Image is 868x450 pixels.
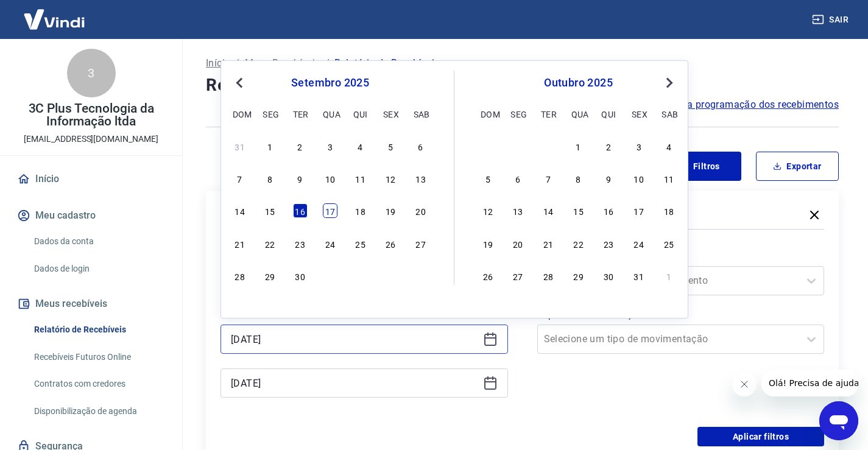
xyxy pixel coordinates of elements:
[810,9,853,31] button: Sair
[658,152,741,181] button: Filtros
[15,1,94,38] img: Vindi
[414,269,428,283] div: Choose sábado, 4 de outubro de 2025
[697,427,824,446] button: Aplicar filtros
[632,203,646,218] div: Choose sexta-feira, 17 de outubro de 2025
[479,76,678,90] div: outubro 2025
[24,133,158,146] p: [EMAIL_ADDRESS][DOMAIN_NAME]
[587,97,839,112] a: Saiba como funciona a programação dos recebimentos
[756,152,839,181] button: Exportar
[263,171,277,186] div: Choose segunda-feira, 8 de setembro de 2025
[233,107,247,121] div: dom
[353,107,368,121] div: qui
[414,203,428,218] div: Choose sábado, 20 de setembro de 2025
[571,203,586,218] div: Choose quarta-feira, 15 de outubro de 2025
[662,107,676,121] div: sab
[353,203,368,218] div: Choose quinta-feira, 18 de setembro de 2025
[293,269,308,283] div: Choose terça-feira, 30 de setembro de 2025
[662,171,676,186] div: Choose sábado, 11 de outubro de 2025
[263,139,277,153] div: Choose segunda-feira, 1 de setembro de 2025
[541,236,556,251] div: Choose terça-feira, 21 de outubro de 2025
[761,370,858,396] iframe: Mensagem da empresa
[481,269,495,283] div: Choose domingo, 26 de outubro de 2025
[263,203,277,218] div: Choose segunda-feira, 15 de setembro de 2025
[601,203,616,218] div: Choose quinta-feira, 16 de outubro de 2025
[414,139,428,153] div: Choose sábado, 6 de setembro de 2025
[662,236,676,251] div: Choose sábado, 25 de outubro de 2025
[632,171,646,186] div: Choose sexta-feira, 10 de outubro de 2025
[323,107,337,121] div: qua
[206,73,839,97] h4: Relatório de Recebíveis
[601,139,616,153] div: Choose quinta-feira, 2 de outubro de 2025
[231,137,429,284] div: month 2025-09
[541,269,556,283] div: Choose terça-feira, 28 de outubro de 2025
[15,166,168,192] a: Início
[510,269,525,283] div: Choose segunda-feira, 27 de outubro de 2025
[510,236,525,251] div: Choose segunda-feira, 20 de outubro de 2025
[632,236,646,251] div: Choose sexta-feira, 24 de outubro de 2025
[541,139,556,153] div: Choose terça-feira, 30 de setembro de 2025
[383,203,398,218] div: Choose sexta-feira, 19 de setembro de 2025
[233,269,247,283] div: Choose domingo, 28 de setembro de 2025
[819,401,858,440] iframe: Botão para abrir a janela de mensagens
[293,203,308,218] div: Choose terça-feira, 16 de setembro de 2025
[571,139,586,153] div: Choose quarta-feira, 1 de outubro de 2025
[414,171,428,186] div: Choose sábado, 13 de setembro de 2025
[323,171,337,186] div: Choose quarta-feira, 10 de setembro de 2025
[541,107,556,121] div: ter
[601,171,616,186] div: Choose quinta-feira, 9 de outubro de 2025
[414,236,428,251] div: Choose sábado, 27 de setembro de 2025
[334,56,439,71] p: Relatório de Recebíveis
[383,269,398,283] div: Choose sexta-feira, 3 de outubro de 2025
[510,203,525,218] div: Choose segunda-feira, 13 de outubro de 2025
[293,139,308,153] div: Choose terça-feira, 2 de setembro de 2025
[571,107,586,121] div: qua
[510,107,525,121] div: seg
[67,49,116,97] div: 3
[571,171,586,186] div: Choose quarta-feira, 8 de outubro de 2025
[29,371,168,396] a: Contratos com credores
[293,107,308,121] div: ter
[15,290,168,317] button: Meus recebíveis
[323,269,337,283] div: Choose quarta-feira, 1 de outubro de 2025
[233,203,247,218] div: Choose domingo, 14 de setembro de 2025
[29,345,168,370] a: Recebíveis Futuros Online
[353,236,368,251] div: Choose quinta-feira, 25 de setembro de 2025
[601,107,616,121] div: qui
[323,203,337,218] div: Choose quarta-feira, 17 de setembro de 2025
[323,139,337,153] div: Choose quarta-feira, 3 de setembro de 2025
[15,202,168,229] button: Meu cadastro
[732,372,757,396] iframe: Fechar mensagem
[353,139,368,153] div: Choose quinta-feira, 4 de setembro de 2025
[383,171,398,186] div: Choose sexta-feira, 12 de setembro de 2025
[29,399,168,424] a: Disponibilização de agenda
[662,269,676,283] div: Choose sábado, 1 de novembro de 2025
[510,139,525,153] div: Choose segunda-feira, 29 de setembro de 2025
[232,76,247,90] button: Previous Month
[479,137,678,284] div: month 2025-10
[383,236,398,251] div: Choose sexta-feira, 26 de setembro de 2025
[231,330,478,348] input: Data inicial
[541,203,556,218] div: Choose terça-feira, 14 de outubro de 2025
[571,236,586,251] div: Choose quarta-feira, 22 de outubro de 2025
[323,236,337,251] div: Choose quarta-feira, 24 de setembro de 2025
[353,171,368,186] div: Choose quinta-feira, 11 de setembro de 2025
[353,269,368,283] div: Choose quinta-feira, 2 de outubro de 2025
[263,107,277,121] div: seg
[632,107,646,121] div: sex
[481,139,495,153] div: Choose domingo, 28 de setembro de 2025
[293,171,308,186] div: Choose terça-feira, 9 de setembro de 2025
[245,56,320,71] a: Meus Recebíveis
[601,269,616,283] div: Choose quinta-feira, 30 de outubro de 2025
[206,56,230,71] a: Início
[29,317,168,342] a: Relatório de Recebíveis
[233,171,247,186] div: Choose domingo, 7 de setembro de 2025
[481,171,495,186] div: Choose domingo, 5 de outubro de 2025
[7,9,102,18] span: Olá! Precisa de ajuda?
[662,203,676,218] div: Choose sábado, 18 de outubro de 2025
[541,171,556,186] div: Choose terça-feira, 7 de outubro de 2025
[29,256,168,281] a: Dados de login
[601,236,616,251] div: Choose quinta-feira, 23 de outubro de 2025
